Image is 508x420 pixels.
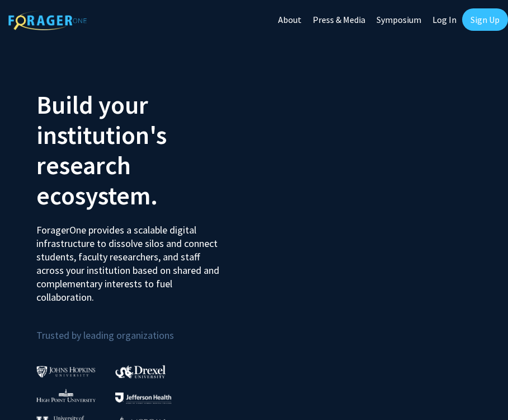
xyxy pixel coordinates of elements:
img: Drexel University [115,365,166,378]
img: Johns Hopkins University [36,366,96,377]
a: Sign Up [462,8,508,31]
h2: Build your institution's research ecosystem. [36,90,246,211]
img: Thomas Jefferson University [115,393,171,403]
p: Trusted by leading organizations [36,313,246,344]
img: High Point University [36,389,96,402]
img: ForagerOne Logo [8,11,87,30]
p: ForagerOne provides a scalable digital infrastructure to dissolve silos and connect students, fac... [36,215,220,304]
